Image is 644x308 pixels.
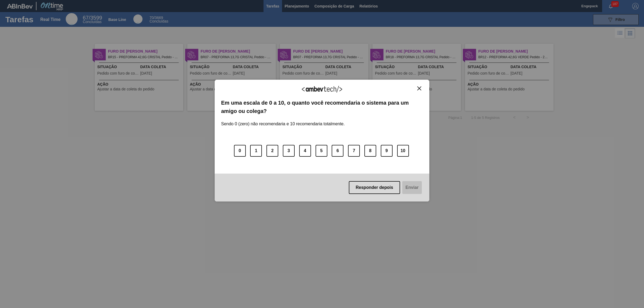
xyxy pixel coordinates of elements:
button: Responder depois [349,181,400,194]
button: 3 [283,145,295,157]
button: Close [416,86,423,91]
button: 0 [234,145,246,157]
button: 5 [316,145,327,157]
img: Logo Ambevtech [302,86,342,93]
button: 4 [299,145,311,157]
button: 2 [266,145,278,157]
button: 9 [381,145,393,157]
label: Sendo 0 (zero) não recomendaria e 10 recomendaria totalmente. [221,115,345,126]
label: Em uma escala de 0 a 10, o quanto você recomendaria o sistema para um amigo ou colega? [221,99,423,115]
button: 6 [332,145,343,157]
button: 10 [397,145,409,157]
button: 7 [348,145,360,157]
button: 8 [364,145,376,157]
button: 1 [250,145,262,157]
img: Close [417,86,421,90]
